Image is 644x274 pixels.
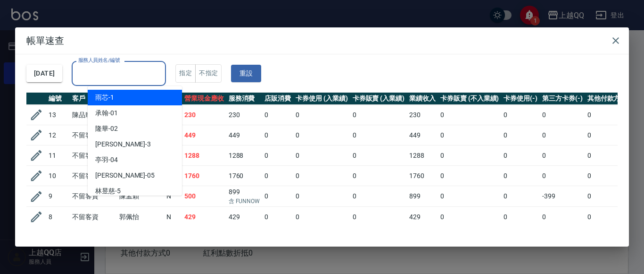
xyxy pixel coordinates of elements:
td: 0 [540,207,585,227]
th: 卡券販賣 (入業績) [350,93,407,105]
span: 亭羽 -04 [95,155,118,165]
td: 0 [540,125,585,146]
td: 1760 [407,166,438,186]
th: 店販消費 [262,93,293,105]
td: 不留客資 [70,186,117,207]
td: 0 [540,146,585,166]
p: 含 FUNNOW [229,197,260,205]
td: 0 [501,166,540,186]
th: 第三方卡券(-) [540,93,585,105]
td: 0 [585,146,637,166]
th: 卡券販賣 (不入業績) [438,93,501,105]
button: 不指定 [195,64,222,83]
td: 429 [407,207,438,227]
th: 業績收入 [407,93,438,105]
td: 郭佩怡 [117,207,164,227]
td: 0 [262,146,293,166]
td: 13 [46,105,70,125]
button: 指定 [175,64,196,83]
td: 1760 [182,166,226,186]
td: 0 [293,146,350,166]
td: 0 [262,105,293,125]
td: 1288 [182,146,226,166]
td: 不留客資 [70,146,117,166]
td: 429 [182,207,226,227]
td: -399 [540,186,585,207]
th: 卡券使用(-) [501,93,540,105]
td: 449 [226,125,263,146]
td: 500 [182,186,226,207]
td: 0 [293,186,350,207]
td: 8 [46,207,70,227]
td: 0 [350,186,407,207]
th: 卡券使用 (入業績) [293,93,350,105]
td: 11 [46,146,70,166]
td: 449 [182,125,226,146]
span: 承翰 -01 [95,108,118,118]
td: 230 [182,105,226,125]
td: 陳孟穎 [117,186,164,207]
td: 449 [407,125,438,146]
td: 0 [501,105,540,125]
td: 0 [501,125,540,146]
h2: 帳單速查 [15,27,629,54]
td: 0 [350,105,407,125]
span: 雨芯 -1 [95,93,114,103]
span: 隆華 -02 [95,124,118,134]
td: 0 [262,166,293,186]
td: 不留客資 [70,125,117,146]
td: 10 [46,166,70,186]
td: 1288 [226,146,263,166]
td: 不留客資 [70,166,117,186]
td: 0 [293,166,350,186]
th: 編號 [46,93,70,105]
td: 0 [293,207,350,227]
td: 1288 [407,146,438,166]
td: 0 [293,105,350,125]
span: [PERSON_NAME] -3 [95,139,151,149]
td: 230 [226,105,263,125]
th: 服務消費 [226,93,263,105]
td: 1760 [226,166,263,186]
td: 0 [350,146,407,166]
td: 899 [407,186,438,207]
td: 12 [46,125,70,146]
button: 重設 [231,65,261,82]
td: 0 [262,186,293,207]
td: 0 [501,146,540,166]
td: 陳品臻 [70,105,117,125]
td: 899 [226,186,263,207]
td: 0 [438,166,501,186]
th: 營業現金應收 [182,93,226,105]
td: 0 [438,146,501,166]
td: 0 [293,125,350,146]
span: [PERSON_NAME] -05 [95,171,155,180]
td: 0 [438,125,501,146]
td: 0 [585,207,637,227]
label: 服務人員姓名/編號 [78,57,120,64]
td: 0 [585,166,637,186]
span: 林昱慈 -5 [95,186,121,196]
td: 0 [585,105,637,125]
td: N [164,207,182,227]
td: 230 [407,105,438,125]
td: 0 [585,125,637,146]
td: 0 [350,125,407,146]
button: [DATE] [26,65,62,82]
th: 其他付款方式(-) [585,93,637,105]
td: 0 [585,186,637,207]
td: 0 [501,186,540,207]
td: 9 [46,186,70,207]
td: 429 [226,207,263,227]
td: 0 [262,125,293,146]
td: 0 [438,186,501,207]
td: 0 [350,166,407,186]
td: 0 [350,207,407,227]
td: 0 [262,207,293,227]
th: 客戶 [70,93,117,105]
td: 0 [540,105,585,125]
td: 0 [438,105,501,125]
td: 0 [501,207,540,227]
td: 不留客資 [70,207,117,227]
td: 0 [438,207,501,227]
